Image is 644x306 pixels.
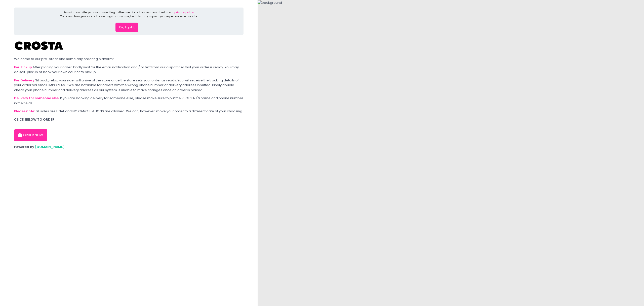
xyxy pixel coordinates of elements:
[115,23,138,32] button: Ok, I got it
[14,57,244,62] div: Welcome to our pre-order and same day ordering platform!
[258,0,282,5] img: background
[35,144,65,149] a: [DOMAIN_NAME]
[14,65,32,70] b: For Pickup
[14,117,244,122] div: CLICK BELOW TO ORDER
[14,144,244,149] div: Powered by
[14,109,35,114] b: Please note:
[14,129,47,141] button: ORDER NOW
[14,65,244,75] div: After placing your order, kindly wait for the email notification and / or text from our dispatche...
[14,96,59,100] b: Delivery for someone else:
[14,38,64,53] img: Crosta Pizzeria
[14,78,34,83] b: For Delivery
[60,10,198,19] div: By using our site you are consenting to the use of cookies as described in our You can change you...
[174,10,194,14] a: privacy policy.
[14,109,244,114] div: all sales are FINAL and NO CANCELLATIONS are allowed. We can, however, move your order to a diffe...
[14,78,244,93] div: Sit back, relax, your rider will arrive at the store once the store sets your order as ready. You...
[14,96,244,106] div: If you are booking delivery for someone else, please make sure to put the RECIPIENT'S name and ph...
